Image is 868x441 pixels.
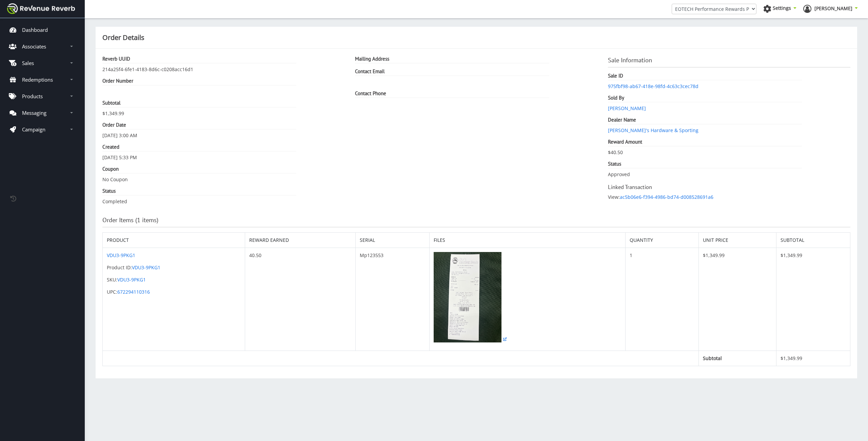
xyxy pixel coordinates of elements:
dt: Contact Phone [355,90,549,98]
span: [PERSON_NAME] [814,5,852,12]
a: 672294110316 [117,289,150,295]
p: Messaging [22,109,46,116]
dt: Order Number [102,78,296,85]
td: $1,349.99 [776,248,850,351]
dt: Created [102,144,296,151]
dd: [DATE] 3:00 AM [102,132,345,139]
strong: Dealer Name [608,117,636,123]
a: VDU3-9PKG1 [117,276,146,283]
p: SKU: [107,276,241,283]
p: Products [22,93,43,100]
strong: Status [608,161,621,167]
a: [PERSON_NAME] [608,105,646,111]
dd: Approved [608,171,850,178]
td: $1,349.99 [698,248,776,351]
p: View: [608,194,850,201]
th: Serial [355,233,429,248]
dd: 214a25f4-6fe1-4183-8d6c-c0208acc16d1 [102,66,345,73]
img: navbar brand [7,3,75,14]
a: 975fbf98-ab67-418e-98fd-4c63c3cec78d [608,83,698,89]
th: Subtotal [776,233,850,248]
a: VDU3-9PKG1 [132,264,160,271]
a: VDU3-9PKG1 [107,252,135,258]
dt: Subtotal [102,100,296,107]
dt: Contact Email [355,68,549,76]
dd: $40.50 [608,149,850,156]
dd: $1,349.99 [102,110,345,117]
p: Sales [22,60,34,66]
p: Product ID: [107,264,241,271]
b: Subtotal [703,355,722,361]
th: Quantity [625,233,698,248]
dd: [DATE] 5:33 PM [102,154,345,161]
dt: Status [102,188,296,195]
p: Redemptions [22,76,53,83]
th: Product [103,233,245,248]
strong: Reward Amount [608,139,642,145]
img: ph-profile.png [803,5,811,13]
strong: Order Details [102,33,144,42]
a: Associates [5,39,80,54]
a: Products [5,88,80,104]
dt: Reverb UUID [102,56,296,63]
a: ac5b06e6-f394-4986-bd74-d008528691a6 [620,194,713,200]
a: Settings [763,5,796,15]
td: Mp123553 [355,248,429,351]
h4: Linked Transaction [608,183,850,191]
h3: Sale Information [608,56,850,67]
span: Settings [773,5,791,11]
a: Sales [5,55,80,71]
td: 40.50 [245,248,355,351]
p: Campaign [22,126,45,133]
a: Redemptions [5,72,80,87]
th: Unit Price [698,233,776,248]
p: UPC: [107,289,241,295]
dt: Mailing Address [355,56,549,63]
a: [PERSON_NAME] [803,5,858,15]
td: $1,349.99 [776,351,850,366]
dd: Completed [102,198,345,205]
a: Dashboard [5,22,80,38]
h3: Order Items (1 items) [102,215,850,227]
p: Associates [22,43,46,50]
img: 71afa988-f964-4898-bede-405fae604d73.jpg [434,252,501,342]
a: [PERSON_NAME]'s Hardware & Sporting [608,127,698,133]
strong: Sold By [608,94,624,101]
dt: Order Date [102,122,296,129]
a: Campaign [5,122,80,137]
td: 1 [625,248,698,351]
dd: No Coupon [102,176,345,183]
th: Reward Earned [245,233,355,248]
th: Files [429,233,625,248]
b: Sale ID [608,72,623,79]
dt: Coupon [102,166,296,173]
a: Messaging [5,105,80,121]
p: Dashboard [22,26,48,33]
